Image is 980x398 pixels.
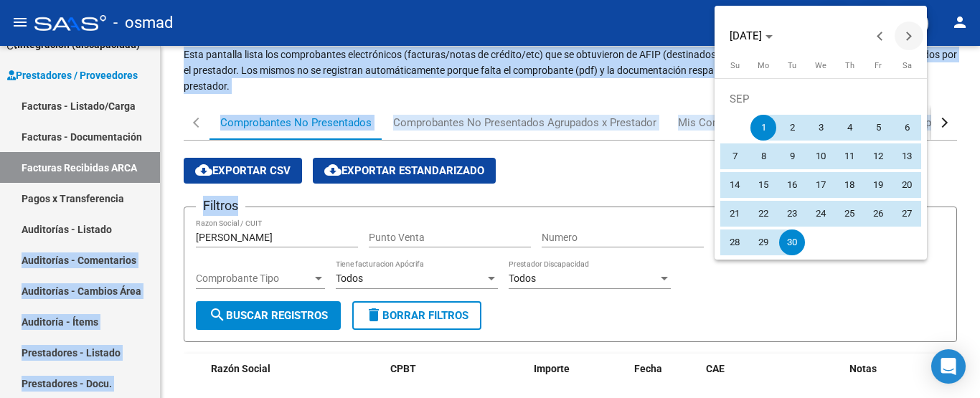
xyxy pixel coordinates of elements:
[894,115,920,141] span: 6
[730,61,740,70] span: Su
[750,201,776,227] span: 22
[750,172,776,198] span: 15
[865,115,891,141] span: 5
[835,113,864,142] button: September 4, 2025
[837,143,862,169] span: 11
[750,229,776,255] span: 29
[779,201,805,227] span: 23
[835,142,864,171] button: September 11, 2025
[837,172,862,198] span: 18
[788,61,796,70] span: Tu
[778,113,806,142] button: September 2, 2025
[750,143,776,169] span: 8
[720,142,749,171] button: September 7, 2025
[778,171,806,199] button: September 16, 2025
[808,143,834,169] span: 10
[865,143,891,169] span: 12
[894,172,920,198] span: 20
[730,29,762,42] span: [DATE]
[892,171,921,199] button: September 20, 2025
[722,229,748,255] span: 28
[835,199,864,228] button: September 25, 2025
[864,113,892,142] button: September 5, 2025
[864,199,892,228] button: September 26, 2025
[866,22,895,50] button: Previous month
[749,113,778,142] button: September 1, 2025
[722,143,748,169] span: 7
[806,113,835,142] button: September 3, 2025
[758,61,769,70] span: Mo
[779,172,805,198] span: 16
[779,115,805,141] span: 2
[779,143,805,169] span: 9
[837,201,862,227] span: 25
[875,61,882,70] span: Fr
[808,172,834,198] span: 17
[865,201,891,227] span: 26
[806,171,835,199] button: September 17, 2025
[806,142,835,171] button: September 10, 2025
[892,199,921,228] button: September 27, 2025
[722,172,748,198] span: 14
[720,199,749,228] button: September 21, 2025
[903,61,912,70] span: Sa
[864,171,892,199] button: September 19, 2025
[724,23,778,49] button: Choose month and year
[894,201,920,227] span: 27
[779,229,805,255] span: 30
[895,22,923,50] button: Next month
[892,113,921,142] button: September 6, 2025
[864,142,892,171] button: September 12, 2025
[808,201,834,227] span: 24
[894,143,920,169] span: 13
[749,142,778,171] button: September 8, 2025
[778,199,806,228] button: September 23, 2025
[720,228,749,257] button: September 28, 2025
[778,142,806,171] button: September 9, 2025
[778,228,806,257] button: September 30, 2025
[845,61,854,70] span: Th
[808,115,834,141] span: 3
[750,115,776,141] span: 1
[722,201,748,227] span: 21
[931,349,966,384] div: Open Intercom Messenger
[815,61,826,70] span: We
[749,228,778,257] button: September 29, 2025
[892,142,921,171] button: September 13, 2025
[720,171,749,199] button: September 14, 2025
[806,199,835,228] button: September 24, 2025
[749,171,778,199] button: September 15, 2025
[720,85,921,113] td: SEP
[865,172,891,198] span: 19
[835,171,864,199] button: September 18, 2025
[837,115,862,141] span: 4
[749,199,778,228] button: September 22, 2025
